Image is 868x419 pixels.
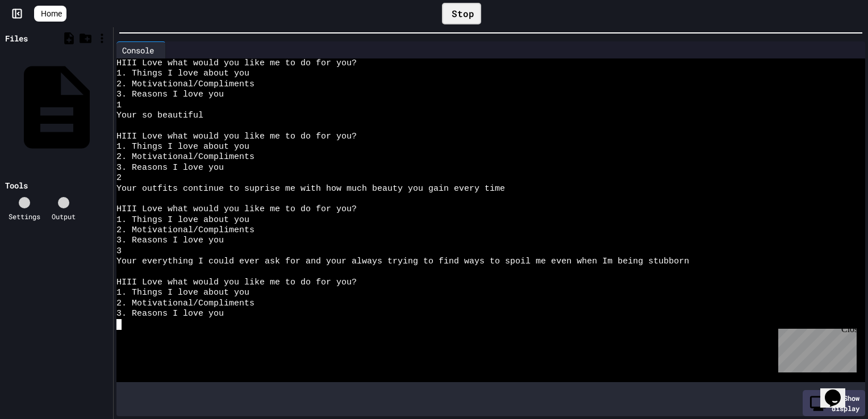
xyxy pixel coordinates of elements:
span: 3. Reasons I love you [116,309,224,319]
span: 2. Motivational/Compliments [116,79,254,90]
span: Your so beautiful [116,111,203,121]
a: Home [34,6,66,22]
span: 3. Reasons I love you [116,163,224,173]
span: Your everything I could ever ask for and your always trying to find ways to spoil me even when Im... [116,257,689,267]
span: Your outfits continue to suprise me with how much beauty you gain every time [116,184,505,194]
iframe: chat widget [820,374,857,408]
span: 1. Things I love about you [116,142,249,152]
span: 3. Reasons I love you [116,90,224,100]
span: HIII Love what would you like me to do for you? [116,204,357,215]
div: Output [52,211,76,221]
div: Settings [9,211,40,221]
span: 2. Motivational/Compliments [116,225,254,236]
span: 3 [116,246,122,257]
span: 1 [116,100,122,111]
span: 2 [116,173,122,183]
span: 1. Things I love about you [116,215,249,225]
div: Show display [803,390,865,416]
iframe: chat widget [774,324,857,372]
span: Home [41,8,62,19]
span: HIII Love what would you like me to do for you? [116,132,357,142]
span: 1. Things I love about you [116,288,249,298]
div: Files [5,32,28,44]
div: Tools [5,179,28,191]
span: 2. Motivational/Compliments [116,299,254,309]
div: Chat with us now!Close [5,5,78,72]
div: Stop [442,3,481,24]
div: Console [116,44,160,56]
span: HIII Love what would you like me to do for you? [116,58,357,69]
span: 3. Reasons I love you [116,236,224,246]
div: Console [116,41,166,58]
span: 1. Things I love about you [116,69,249,79]
span: HIII Love what would you like me to do for you? [116,278,357,288]
span: 2. Motivational/Compliments [116,152,254,162]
